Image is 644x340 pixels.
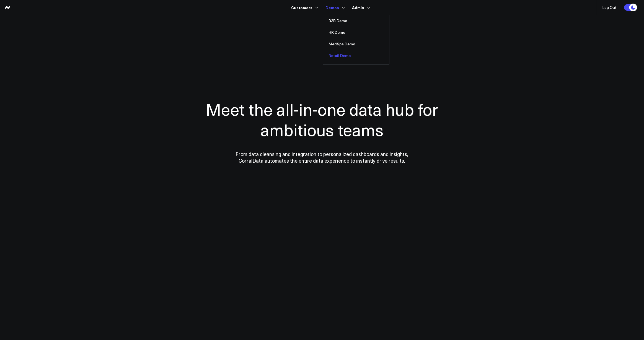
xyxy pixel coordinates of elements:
[291,2,317,12] a: Customers
[323,50,389,61] a: Retail Demo
[326,2,344,12] a: Demos
[323,15,389,27] a: B2B Demo
[187,99,458,140] h1: Meet the all-in-one data hub for ambitious teams
[323,27,389,38] a: HR Demo
[323,38,389,50] a: MedSpa Demo
[352,2,369,12] a: Admin
[224,151,420,164] p: From data cleansing and integration to personalized dashboards and insights, CorralData automates...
